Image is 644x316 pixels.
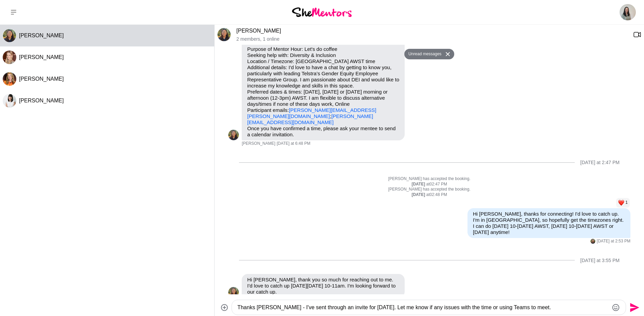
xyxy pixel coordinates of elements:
strong: [DATE] [411,192,426,197]
div: at 02:47 PM [228,182,630,187]
img: A [3,29,16,42]
img: A [590,239,595,244]
span: [PERSON_NAME] [19,54,64,60]
p: [PERSON_NAME] has accepted the booking. [228,187,630,192]
p: Purpose of Mentor Hour: Let's do coffee Seeking help with: Diversity & Inclusion Location / Timez... [247,46,399,125]
div: Miranda Bozic [3,72,16,86]
div: Hayley Robertson [3,94,16,107]
p: Hi [PERSON_NAME], thank you so much for reaching out to me. I'd love to catch up [DATE][DATE] 10-... [247,277,399,295]
div: [DATE] at 2:47 PM [580,160,620,165]
img: H [3,94,16,107]
span: [PERSON_NAME] [242,141,275,146]
div: Annie Reyes [590,239,595,244]
div: Philippa Sutherland [3,51,16,64]
img: She Mentors Logo [292,7,352,17]
strong: [DATE] [411,182,426,186]
div: Annie Reyes [217,28,231,41]
p: 2 members , 1 online [236,36,628,42]
span: [PERSON_NAME] [19,98,64,103]
button: Send [626,300,641,315]
a: [PERSON_NAME][EMAIL_ADDRESS][PERSON_NAME][DOMAIN_NAME] [247,107,376,119]
div: Annie Reyes [3,29,16,42]
p: [PERSON_NAME] has accepted the booking. [228,176,630,182]
button: Unread messages [404,49,443,60]
img: A [228,130,239,140]
img: A [228,287,239,298]
img: M [3,72,16,86]
button: Reactions: love [618,200,628,205]
a: [PERSON_NAME] [236,28,281,34]
img: P [3,51,16,64]
a: [PERSON_NAME][EMAIL_ADDRESS][DOMAIN_NAME] [247,113,373,125]
div: [DATE] at 3:55 PM [580,258,620,263]
div: at 02:48 PM [228,192,630,198]
span: 1 [625,200,628,205]
time: 2025-10-09T08:48:33.988Z [277,141,310,146]
span: [PERSON_NAME] [19,76,64,82]
textarea: Type your message [237,303,609,312]
img: A [217,28,231,41]
div: Annie Reyes [228,287,239,298]
p: Hi [PERSON_NAME], thanks for connecting! I'd love to catch up. I'm in [GEOGRAPHIC_DATA], so hopef... [473,211,625,235]
time: 2025-10-10T04:53:23.927Z [597,239,630,244]
p: Once you have confirmed a time, please ask your mentee to send a calendar invitation. [247,125,399,138]
div: Annie Reyes [228,130,239,140]
span: [PERSON_NAME] [19,33,64,38]
div: Reaction list [465,197,630,208]
button: Emoji picker [612,303,620,312]
img: Fiona Spink [620,4,636,20]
